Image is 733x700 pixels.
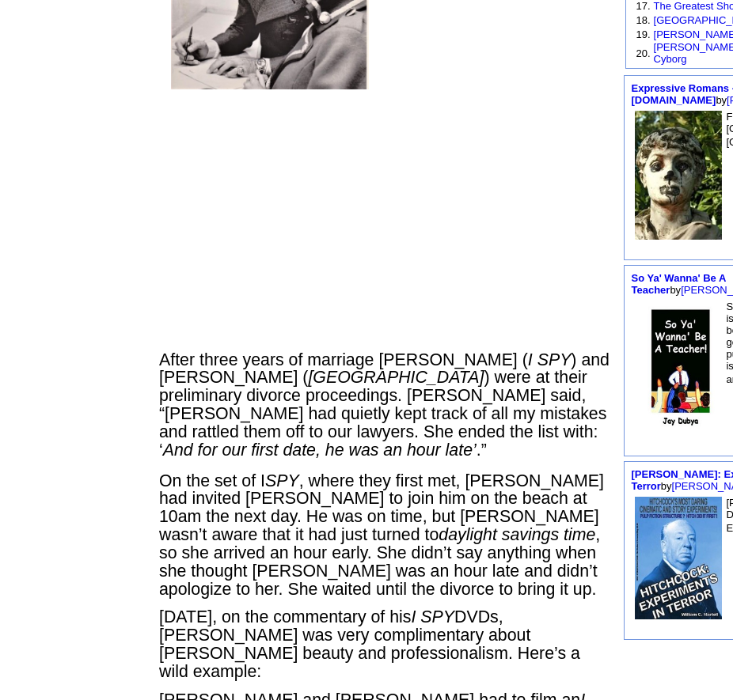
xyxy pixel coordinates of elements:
[159,607,580,680] span: [DATE], on the commentary of his DVDs, [PERSON_NAME] was very complimentary about [PERSON_NAME] b...
[265,471,299,490] i: SPY
[163,441,477,460] i: And for our first date, he was an hour late’
[159,350,610,460] span: After three years of marriage [PERSON_NAME] ( ) and [PERSON_NAME] ( ) were at their preliminary d...
[439,525,595,544] i: daylight savings time
[635,111,722,240] img: 41210.jpg
[528,350,572,369] i: I SPY
[308,368,484,387] i: [GEOGRAPHIC_DATA]
[636,28,650,40] font: 19.
[631,272,725,296] a: So Ya' Wanna' Be A Teacher
[635,301,722,435] img: 9326.jpg
[159,471,604,599] span: On the set of I , where they first met, [PERSON_NAME] had invited [PERSON_NAME] to join him on th...
[411,607,454,626] i: I SPY
[159,89,602,339] iframe: YouTube video player
[635,497,722,619] img: 68641.jpg
[636,47,650,59] font: 20.
[636,14,650,26] font: 18.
